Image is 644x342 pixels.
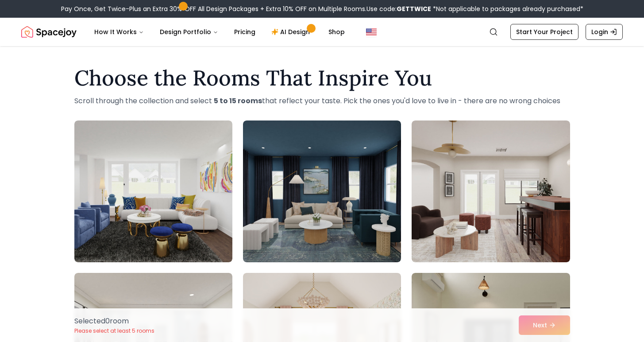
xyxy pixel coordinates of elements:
div: Pay Once, Get Twice-Plus an Extra 30% OFF All Design Packages + Extra 10% OFF on Multiple Rooms. [61,4,583,13]
nav: Main [87,23,352,41]
img: Room room-1 [74,120,232,262]
a: Login [586,24,623,40]
h1: Choose the Rooms That Inspire You [74,67,570,89]
a: Pricing [227,23,262,41]
p: Scroll through the collection and select that reflect your taste. Pick the ones you'd love to liv... [74,96,570,106]
a: AI Design [264,23,320,41]
span: Use code: [366,4,431,13]
span: *Not applicable to packages already purchased* [431,4,583,13]
nav: Global [21,18,623,46]
a: Shop [321,23,352,41]
a: Start Your Project [510,24,578,40]
strong: 5 to 15 rooms [214,96,262,106]
b: GETTWICE [397,4,431,13]
img: United States [366,27,377,37]
img: Room room-3 [412,120,570,262]
button: How It Works [87,23,151,41]
a: Spacejoy [21,23,77,41]
p: Selected 0 room [74,316,154,326]
img: Spacejoy Logo [21,23,77,41]
p: Please select at least 5 rooms [74,327,154,334]
button: Design Portfolio [153,23,225,41]
img: Room room-2 [243,120,401,262]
